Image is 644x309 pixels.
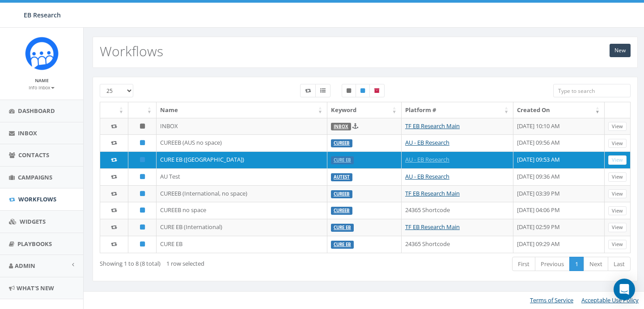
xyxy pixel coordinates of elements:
[405,223,460,231] a: TF EB Research Main
[608,240,627,249] a: View
[100,102,128,118] th: : activate to sort column ascending
[334,124,348,129] a: INBOX
[29,83,55,91] a: Info Inbox
[18,195,56,203] span: Workflows
[100,256,313,268] div: Showing 1 to 8 (8 total)
[608,122,627,131] a: View
[513,102,605,118] th: Created On: activate to sort column ascending
[18,151,49,159] span: Contacts
[405,189,460,197] a: TF EB Research Main
[140,123,145,129] i: Unpublished
[405,138,449,146] a: AU - EB Research
[157,219,327,236] td: CURE EB (International)
[610,44,631,57] a: New
[128,102,157,118] th: : activate to sort column ascending
[535,257,570,271] a: Previous
[140,241,145,247] i: Published
[140,157,145,163] i: Published
[405,172,449,180] a: AU - EB Research
[614,279,635,300] div: Open Intercom Messenger
[157,118,327,135] td: INBOX
[140,224,145,230] i: Published
[334,157,351,163] a: CURE EB
[608,206,627,216] a: View
[512,257,535,271] a: First
[405,122,460,130] a: TF EB Research Main
[608,155,627,165] a: View
[24,11,61,19] span: EB Research
[334,208,350,213] a: CUREEB
[513,118,605,135] td: [DATE] 10:10 AM
[140,174,145,180] i: Published
[513,219,605,236] td: [DATE] 02:59 PM
[608,172,627,182] a: View
[608,189,627,199] a: View
[608,223,627,232] a: View
[140,207,145,213] i: Published
[405,155,449,163] a: AU - EB Research
[140,191,145,196] i: Published
[530,296,573,304] a: Terms of Service
[25,37,59,70] img: Rally_Corp_Icon_1.png
[402,102,513,118] th: Platform #: activate to sort column ascending
[334,191,350,197] a: CUREEB
[334,140,350,146] a: CUREEB
[334,174,350,180] a: AUTEST
[513,185,605,202] td: [DATE] 03:39 PM
[35,77,49,84] small: Name
[402,202,513,219] td: 24365 Shortcode
[157,236,327,253] td: CURE EB
[100,44,163,58] h2: Workflows
[608,139,627,148] a: View
[157,134,327,151] td: CUREEB (AUS no space)
[581,296,639,304] a: Acceptable Use Policy
[569,257,584,271] a: 1
[513,134,605,151] td: [DATE] 09:56 AM
[166,259,204,267] span: 1 row selected
[513,151,605,168] td: [DATE] 09:53 AM
[356,84,370,97] label: Published
[608,257,631,271] a: Last
[157,102,327,118] th: Name: activate to sort column ascending
[334,242,351,247] a: CURE EB
[402,236,513,253] td: 24365 Shortcode
[20,217,46,225] span: Widgets
[17,240,52,248] span: Playbooks
[157,168,327,185] td: AU Test
[315,84,330,97] label: Menu
[140,140,145,146] i: Published
[369,84,385,97] label: Archived
[553,84,631,97] input: Type to search
[18,107,55,115] span: Dashboard
[18,173,52,181] span: Campaigns
[584,257,608,271] a: Next
[18,129,37,137] span: Inbox
[29,84,55,91] small: Info Inbox
[17,284,54,292] span: What's New
[157,185,327,202] td: CUREEB (International, no space)
[300,84,316,97] label: Workflow
[513,202,605,219] td: [DATE] 04:06 PM
[327,102,402,118] th: Keyword: activate to sort column ascending
[513,168,605,185] td: [DATE] 09:36 AM
[157,202,327,219] td: CUREEB no space
[513,236,605,253] td: [DATE] 09:29 AM
[157,151,327,168] td: CURE EB ([GEOGRAPHIC_DATA])
[342,84,356,97] label: Unpublished
[15,262,35,270] span: Admin
[334,225,351,230] a: CURE EB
